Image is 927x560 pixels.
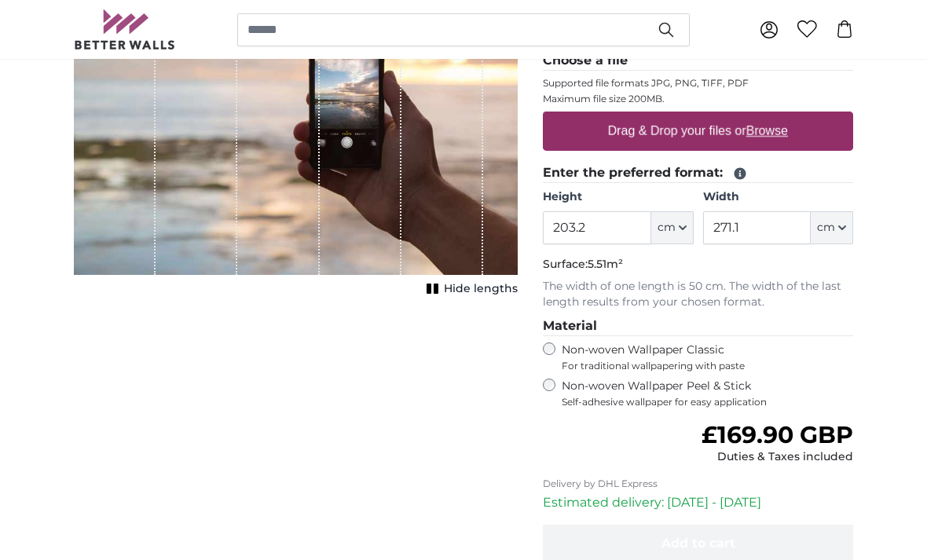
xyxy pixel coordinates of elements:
[702,450,853,466] div: Duties & Taxes included
[658,221,676,236] span: cm
[562,361,853,373] span: For traditional wallpapering with paste
[543,164,853,184] legend: Enter the preferred format:
[543,478,853,491] p: Delivery by DHL Express
[562,379,853,409] label: Non-woven Wallpaper Peel & Stick
[543,280,853,311] p: The width of one length is 50 cm. The width of the last length results from your chosen format.
[543,317,853,337] legend: Material
[543,494,853,513] p: Estimated delivery: [DATE] - [DATE]
[651,212,694,245] button: cm
[746,125,788,138] u: Browse
[661,536,735,551] span: Add to cart
[543,93,853,106] p: Maximum file size 200MB.
[543,190,693,206] label: Height
[703,190,853,206] label: Width
[422,279,518,301] button: Hide lengths
[588,258,623,272] span: 5.51m²
[602,116,794,148] label: Drag & Drop your files or
[702,421,853,450] span: £169.90 GBP
[811,212,853,245] button: cm
[562,343,853,373] label: Non-woven Wallpaper Classic
[543,78,853,90] p: Supported file formats JPG, PNG, TIFF, PDF
[562,397,853,409] span: Self-adhesive wallpaper for easy application
[543,52,853,71] legend: Choose a file
[444,282,518,298] span: Hide lengths
[817,221,835,236] span: cm
[543,258,853,273] p: Surface:
[74,9,176,49] img: Betterwalls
